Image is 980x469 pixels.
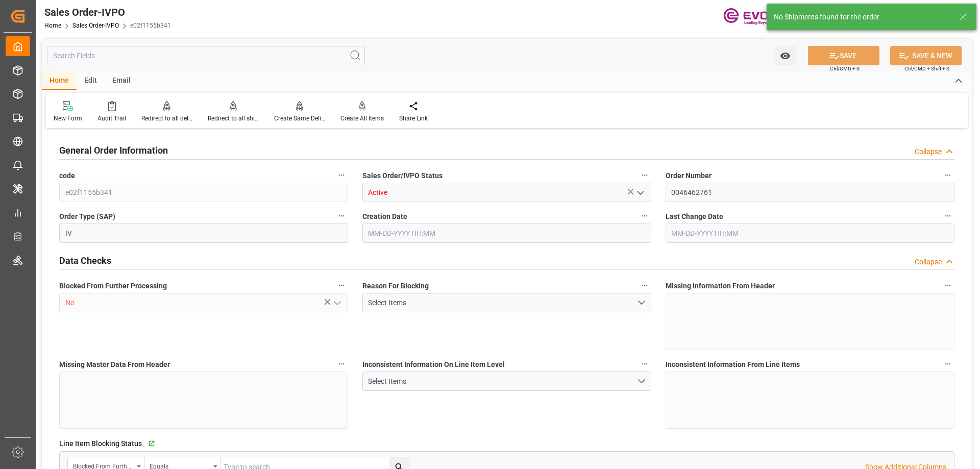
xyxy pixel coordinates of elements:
div: Email [105,72,138,90]
div: New Form [54,114,82,123]
span: Missing Master Data From Header [59,359,170,370]
a: Sales Order-IVPO [72,22,119,29]
div: Redirect to all shipments [208,114,259,123]
button: SAVE & NEW [890,46,962,65]
div: Select Items [368,376,636,387]
button: Inconsistent Information From Line Items [941,357,954,371]
h2: General Order Information [59,143,168,157]
button: open menu [329,295,344,311]
button: Missing Master Data From Header [335,357,348,371]
input: MM-DD-YYYY HH:MM [362,224,651,243]
div: Audit Trail [97,114,126,123]
img: Evonik-brand-mark-Deep-Purple-RGB.jpeg_1700498283.jpeg [723,8,790,26]
button: open menu [632,185,647,201]
span: Missing Information From Header [666,281,775,291]
button: Reason For Blocking [638,279,651,292]
span: Reason For Blocking [362,281,429,291]
button: Order Type (SAP) [335,209,348,223]
span: Inconsistent Information From Line Items [666,359,800,370]
button: Blocked From Further Processing [335,279,348,292]
h2: Data Checks [59,254,111,267]
div: Edit [77,72,105,90]
button: Missing Information From Header [941,279,954,292]
div: Select Items [368,298,636,308]
button: open menu [362,372,651,391]
div: Home [42,72,77,90]
input: MM-DD-YYYY HH:MM [666,224,954,243]
div: Create All Items [340,114,384,123]
span: Creation Date [362,211,407,222]
div: Collapse [915,146,942,157]
button: Sales Order/IVPO Status [638,168,651,182]
span: Ctrl/CMD + S [830,65,860,72]
span: Order Number [666,170,712,181]
span: Sales Order/IVPO Status [362,170,443,181]
span: Line Item Blocking Status [59,438,142,449]
span: Order Type (SAP) [59,211,115,222]
button: open menu [775,46,796,65]
div: Collapse [915,257,942,267]
div: Sales Order-IVPO [44,5,171,20]
div: No Shipments found for the order [774,12,949,22]
span: Blocked From Further Processing [59,281,167,291]
span: Last Change Date [666,211,723,222]
button: code [335,168,348,182]
button: open menu [362,293,651,312]
span: code [59,170,75,181]
span: Inconsistent Information On Line Item Level [362,359,505,370]
button: Creation Date [638,209,651,223]
div: Create Same Delivery Date [274,114,325,123]
div: Redirect to all deliveries [141,114,192,123]
input: Search Fields [47,46,365,65]
button: Order Number [941,168,954,182]
button: SAVE [808,46,879,65]
div: Share Link [399,114,428,123]
a: Home [44,22,61,29]
button: Inconsistent Information On Line Item Level [638,357,651,371]
span: Ctrl/CMD + Shift + S [904,65,949,72]
button: Last Change Date [941,209,954,223]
